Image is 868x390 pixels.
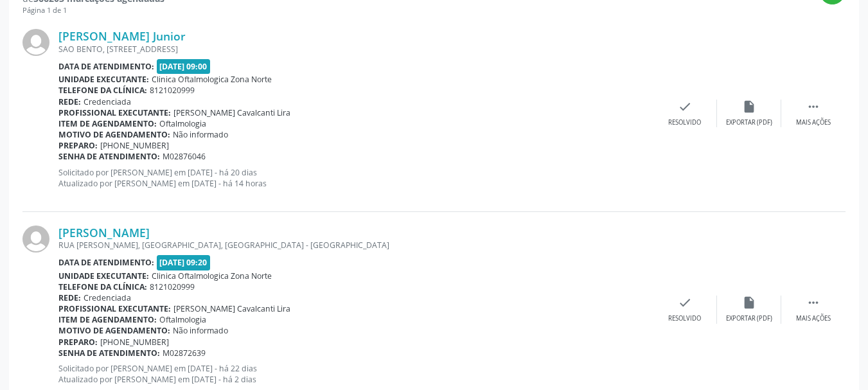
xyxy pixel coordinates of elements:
[58,107,171,118] b: Profissional executante:
[58,337,98,348] b: Preparo:
[796,314,831,323] div: Mais ações
[58,44,653,55] div: SAO BENTO, [STREET_ADDRESS]
[58,257,154,268] b: Data de atendimento:
[22,5,164,16] div: Página 1 de 1
[742,100,756,114] i: insert_drive_file
[100,337,169,348] span: [PHONE_NUMBER]
[163,151,206,162] span: M02876046
[58,29,186,43] a: [PERSON_NAME] Junior
[22,29,49,56] img: img
[58,96,81,107] b: Rede:
[668,314,701,323] div: Resolvido
[100,140,169,151] span: [PHONE_NUMBER]
[58,348,160,359] b: Senha de atendimento:
[58,292,81,303] b: Rede:
[152,270,272,281] span: Clinica Oftalmologica Zona Norte
[173,107,290,118] span: [PERSON_NAME] Cavalcanti Lira
[22,226,49,253] img: img
[58,281,147,292] b: Telefone da clínica:
[173,129,228,140] span: Não informado
[58,303,171,314] b: Profissional executante:
[58,151,160,162] b: Senha de atendimento:
[58,74,149,85] b: Unidade executante:
[668,118,701,127] div: Resolvido
[152,74,272,85] span: Clinica Oftalmologica Zona Norte
[806,100,820,114] i: 
[58,240,653,251] div: RUA [PERSON_NAME], [GEOGRAPHIC_DATA], [GEOGRAPHIC_DATA] - [GEOGRAPHIC_DATA]
[796,118,831,127] div: Mais ações
[726,118,772,127] div: Exportar (PDF)
[173,303,290,314] span: [PERSON_NAME] Cavalcanti Lira
[806,296,820,310] i: 
[84,96,131,107] span: Credenciada
[150,85,195,96] span: 8121020999
[58,85,147,96] b: Telefone da clínica:
[157,59,211,74] span: [DATE] 09:00
[58,129,170,140] b: Motivo de agendamento:
[163,348,206,359] span: M02872639
[742,296,756,310] i: insert_drive_file
[58,226,150,240] a: [PERSON_NAME]
[58,140,98,151] b: Preparo:
[159,314,206,325] span: Oftalmologia
[58,167,653,189] p: Solicitado por [PERSON_NAME] em [DATE] - há 20 dias Atualizado por [PERSON_NAME] em [DATE] - há 1...
[58,314,157,325] b: Item de agendamento:
[157,255,211,270] span: [DATE] 09:20
[678,100,692,114] i: check
[159,118,206,129] span: Oftalmologia
[58,363,653,385] p: Solicitado por [PERSON_NAME] em [DATE] - há 22 dias Atualizado por [PERSON_NAME] em [DATE] - há 2...
[150,281,195,292] span: 8121020999
[58,270,149,281] b: Unidade executante:
[58,325,170,336] b: Motivo de agendamento:
[84,292,131,303] span: Credenciada
[173,325,228,336] span: Não informado
[678,296,692,310] i: check
[58,61,154,72] b: Data de atendimento:
[58,118,157,129] b: Item de agendamento:
[726,314,772,323] div: Exportar (PDF)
